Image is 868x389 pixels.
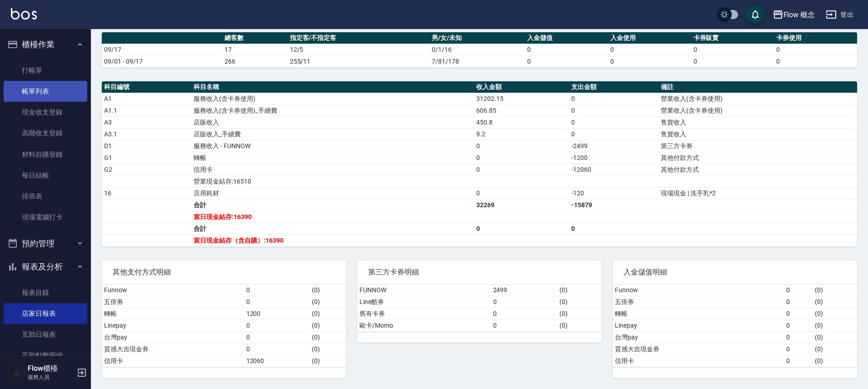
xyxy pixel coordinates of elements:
td: 0 [474,152,569,164]
img: Person [7,364,25,382]
td: 轉帳 [191,152,474,164]
table: a dense table [102,284,346,367]
td: 五倍券 [102,296,244,308]
td: 舊有卡券 [357,308,491,319]
td: 質感大吉現金券 [613,343,784,355]
td: -120 [569,187,658,199]
td: 第三方卡券 [658,140,857,152]
td: ( 0 ) [309,284,346,296]
td: 0 [569,116,658,128]
td: 0 [569,93,658,105]
td: 歐卡/Momo [357,319,491,331]
td: 2499 [491,284,558,296]
td: ( 0 ) [557,319,602,331]
td: 31202.15 [474,93,569,105]
table: a dense table [357,284,602,332]
td: ( 0 ) [813,343,857,355]
td: 服務收入 - FUNNOW [191,140,474,152]
td: 0 [244,319,309,331]
td: 0 [608,55,691,67]
td: D1 [102,140,191,152]
td: 0 [784,355,813,367]
a: 現金收支登錄 [4,102,87,123]
td: -15879 [569,199,658,211]
td: G2 [102,164,191,175]
td: Linepay [613,319,784,331]
th: 收入金額 [474,81,569,93]
a: 報表目錄 [4,282,87,303]
td: 轉帳 [613,308,784,319]
a: 打帳單 [4,60,87,81]
td: 12/5 [288,44,430,55]
a: 每日結帳 [4,165,87,186]
button: 報表及分析 [4,255,87,279]
td: 店販收入 [191,116,474,128]
td: ( 0 ) [309,355,346,367]
td: 9.2 [474,128,569,140]
td: 服務收入(含卡券使用) [191,93,474,105]
td: ( 0 ) [813,355,857,367]
th: 卡券販賣 [691,32,774,44]
td: 16 [102,187,191,199]
td: A3.1 [102,128,191,140]
td: 店販收入_手續費 [191,128,474,140]
img: Logo [11,8,37,20]
a: 排班表 [4,186,87,207]
td: 0 [691,55,774,67]
table: a dense table [613,284,857,367]
td: ( 0 ) [813,319,857,331]
td: 0 [491,308,558,319]
td: A1 [102,93,191,105]
a: 店家日報表 [4,303,87,324]
td: 合計 [191,223,474,234]
td: 0 [784,331,813,343]
td: 0 [244,343,309,355]
button: 登出 [822,6,857,23]
th: 科目名稱 [191,81,474,93]
button: save [746,5,764,24]
h5: Flow櫃檯 [28,364,74,373]
p: 服務人員 [28,373,74,381]
td: 0 [491,319,558,331]
td: 255/11 [288,55,430,67]
th: 指定客/不指定客 [288,32,430,44]
a: 材料自購登錄 [4,144,87,165]
th: 備註 [658,81,857,93]
td: -2499 [569,140,658,152]
td: 0 [784,308,813,319]
th: 支出金額 [569,81,658,93]
td: 五倍券 [613,296,784,308]
td: 0 [474,164,569,175]
span: 第三方卡券明細 [368,268,591,277]
td: ( 0 ) [309,308,346,319]
td: 12060 [244,355,309,367]
td: 售貨收入 [658,116,857,128]
td: G1 [102,152,191,164]
td: 服務收入(含卡券使用)_手續費 [191,105,474,116]
td: 0 [474,140,569,152]
td: 0 [774,55,857,67]
td: ( 0 ) [813,331,857,343]
td: 0 [525,44,608,55]
table: a dense table [102,32,857,68]
td: 店用耗材 [191,187,474,199]
td: 0 [784,343,813,355]
td: 0 [784,284,813,296]
td: 當日現金結存:16390 [191,211,474,223]
td: 營業收入(含卡券使用) [658,93,857,105]
td: 0 [244,296,309,308]
td: 09/01 - 09/17 [102,55,222,67]
td: 7/81/178 [429,55,525,67]
button: Flow 概念 [769,5,819,24]
td: Funnow [102,284,244,296]
td: 0 [691,44,774,55]
th: 入金使用 [608,32,691,44]
span: 入金儲值明細 [624,268,846,277]
td: 其他付款方式 [658,164,857,175]
td: 0 [608,44,691,55]
td: 17 [222,44,288,55]
a: 高階收支登錄 [4,123,87,144]
a: 帳單列表 [4,81,87,102]
a: 互助日報表 [4,324,87,345]
a: 現場電腦打卡 [4,207,87,228]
